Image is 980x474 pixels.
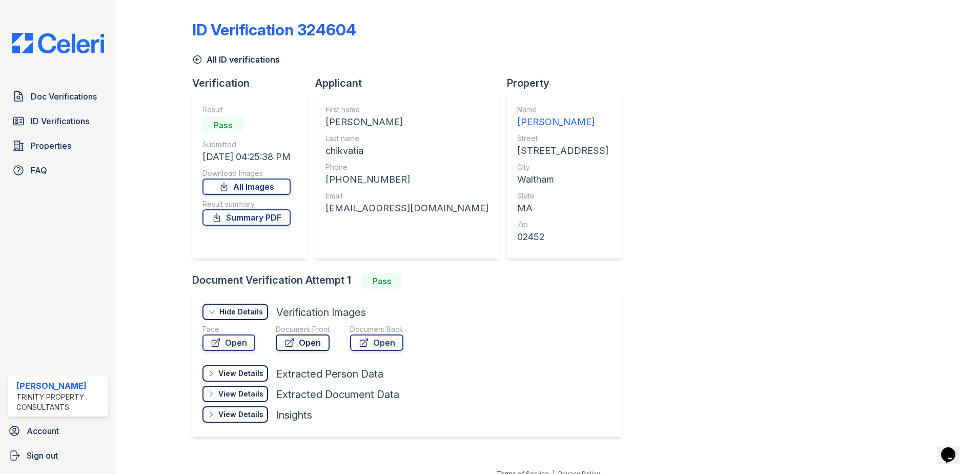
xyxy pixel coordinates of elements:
[27,425,59,437] span: Account
[276,305,366,320] div: Verification Images
[325,162,488,172] div: Phone
[31,140,71,152] span: Properties
[517,133,608,144] div: Street
[4,421,112,441] a: Account
[276,367,383,381] div: Extracted Person Data
[218,368,263,379] div: View Details
[517,172,608,187] div: Waltham
[202,334,255,351] a: Open
[202,209,291,226] a: Summary PDF
[350,334,403,351] a: Open
[517,105,608,115] div: Name
[202,150,291,164] div: [DATE] 04:25:38 PM
[202,117,243,133] div: Pass
[192,21,356,39] div: ID Verification 324604
[276,324,330,334] div: Document Front
[517,220,608,230] div: Zip
[350,324,403,334] div: Document Back
[517,105,608,129] a: Name [PERSON_NAME]
[361,273,402,289] div: Pass
[325,201,488,215] div: [EMAIL_ADDRESS][DOMAIN_NAME]
[31,90,97,103] span: Doc Verifications
[8,160,108,181] a: FAQ
[192,76,315,90] div: Verification
[517,230,608,244] div: 02452
[276,408,312,422] div: Insights
[202,324,255,334] div: Face
[325,133,488,144] div: Last name
[8,111,108,131] a: ID Verifications
[325,191,488,201] div: Email
[4,33,112,53] img: CE_Logo_Blue-a8612792a0a2168367f1c8372b55b34899dd931a85d93a1a3d3e32e68fde9ad4.png
[31,164,47,176] span: FAQ
[27,449,58,462] span: Sign out
[192,273,630,289] div: Document Verification Attempt 1
[507,76,630,90] div: Property
[517,191,608,201] div: State
[325,144,488,158] div: chikvatia
[218,409,263,420] div: View Details
[325,105,488,115] div: First name
[517,162,608,172] div: City
[937,433,970,464] iframe: chat widget
[517,144,608,158] div: [STREET_ADDRESS]
[218,389,263,399] div: View Details
[202,199,291,209] div: Result summary
[192,53,280,66] a: All ID verifications
[8,135,108,156] a: Properties
[315,76,507,90] div: Applicant
[325,115,488,129] div: [PERSON_NAME]
[31,115,89,127] span: ID Verifications
[202,140,291,150] div: Submitted
[8,86,108,107] a: Doc Verifications
[202,168,291,179] div: Download Images
[276,387,399,402] div: Extracted Document Data
[16,392,104,412] div: Trinity Property Consultants
[4,445,112,466] a: Sign out
[219,307,263,317] div: Hide Details
[202,105,291,115] div: Result
[16,380,104,392] div: [PERSON_NAME]
[517,115,608,129] div: [PERSON_NAME]
[517,201,608,215] div: MA
[202,179,291,195] a: All Images
[276,334,330,351] a: Open
[325,172,488,187] div: [PHONE_NUMBER]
